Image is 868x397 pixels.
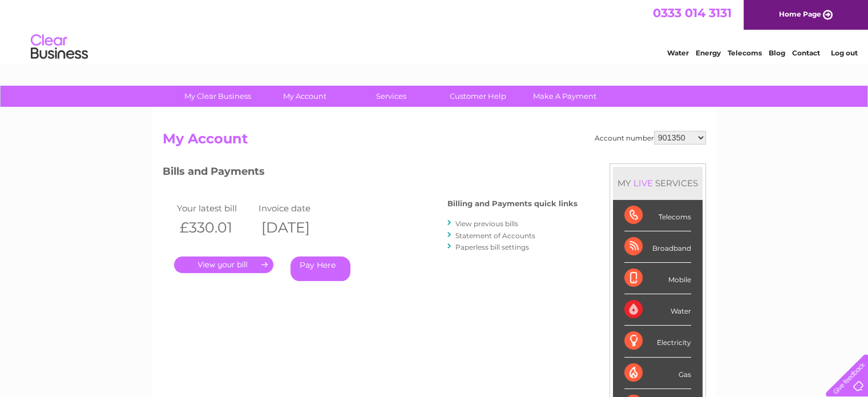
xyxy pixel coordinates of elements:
a: Services [344,86,438,107]
th: £330.01 [174,216,256,239]
h2: My Account [163,131,706,153]
div: Account number [595,131,706,145]
a: Pay Here [290,256,350,281]
td: Your latest bill [174,200,256,216]
a: Telecoms [728,49,762,57]
div: Broadband [624,231,691,263]
img: logo.png [30,30,88,65]
a: Customer Help [431,86,525,107]
a: Contact [792,49,820,57]
a: Make A Payment [518,86,612,107]
a: My Clear Business [171,86,265,107]
a: . [174,256,273,273]
a: Statement of Accounts [455,231,535,240]
div: Gas [624,358,691,389]
th: [DATE] [256,216,338,239]
a: Blog [769,49,785,57]
a: 0333 014 3131 [653,6,732,20]
div: Clear Business is a trading name of Verastar Limited (registered in [GEOGRAPHIC_DATA] No. 3667643... [165,6,704,55]
div: Telecoms [624,200,691,231]
div: Mobile [624,263,691,294]
a: Energy [696,49,721,57]
a: My Account [257,86,352,107]
a: View previous bills [455,219,518,228]
a: Water [667,49,689,57]
div: Electricity [624,326,691,357]
div: LIVE [631,178,655,189]
a: Paperless bill settings [455,243,529,251]
h3: Bills and Payments [163,163,578,183]
div: Water [624,294,691,326]
h4: Billing and Payments quick links [447,199,578,208]
a: Log out [830,49,857,57]
td: Invoice date [256,200,338,216]
div: MY SERVICES [613,167,703,199]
